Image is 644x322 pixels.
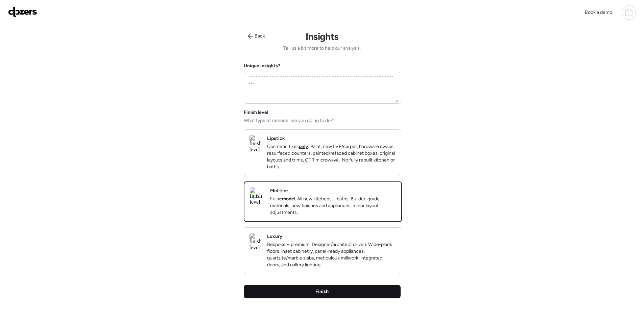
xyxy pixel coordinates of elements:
h2: Lipstick [267,135,285,142]
strong: remodel [278,196,295,202]
h2: Mid-tier [270,188,288,194]
h2: Luxury [267,233,282,240]
label: Unique insights? [244,63,280,69]
strong: only [299,144,308,149]
img: Logo [8,6,37,17]
img: finish level [250,188,265,205]
span: What type of remodel are you going to do? [244,117,333,124]
p: Full . All new kitchens + baths. Builder-grade materials, new finishes and appliances, minor layo... [270,196,396,216]
span: Finish level [244,109,268,116]
img: finish level [249,233,262,251]
span: Back [255,33,265,40]
h1: Insights [306,31,338,42]
p: Cosmetic fixes : Paint, new LVP/carpet, hardware swaps, resurfaced counters, painted/refaced cabi... [267,143,396,170]
span: Book a demo [585,9,612,15]
span: Finish [315,288,329,295]
span: Tell us a bit more to help our analysis. [283,45,361,52]
img: finish level [249,135,262,153]
p: Bespoke + premium. Designer/architect driven. Wide-plank floors, inset cabinetry, panel-ready app... [267,241,396,268]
